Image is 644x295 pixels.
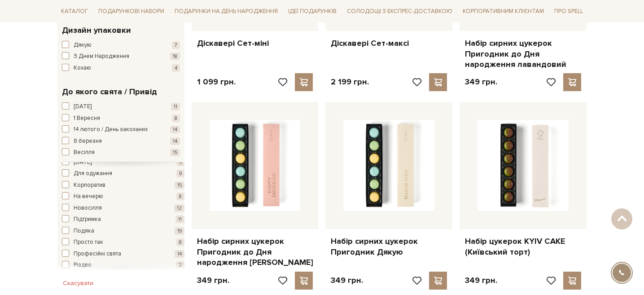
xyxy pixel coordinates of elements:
span: Дизайн упаковки [62,24,131,36]
p: 349 грн. [331,275,363,286]
span: 12 [174,204,184,212]
button: [DATE] 5 [62,158,184,167]
a: Каталог [57,4,92,18]
button: 8 березня 14 [62,137,180,146]
span: Корпоратив [74,181,105,190]
span: Просто так [74,238,103,247]
span: Для одужання [74,169,112,178]
a: Діскавері Сет-максі [331,38,447,48]
span: З Днем Народження [74,52,129,61]
span: 15 [170,149,180,156]
span: 9 [176,170,184,177]
button: Корпоратив 15 [62,181,184,190]
button: Дякую 7 [62,41,180,50]
a: Набір сирних цукерок Пригодник до Дня народження [PERSON_NAME] [197,236,313,268]
span: 14 [170,126,180,133]
span: 14 лютого / День закоханих [74,125,148,134]
a: Набір сирних цукерок Пригодник Дякую [331,236,447,257]
span: Професійні свята [74,250,121,259]
span: 11 [171,103,180,110]
span: 8 [176,193,184,200]
a: Солодощі з експрес-доставкою [343,4,456,19]
span: 19 [175,227,184,235]
span: 14 [175,250,184,258]
a: Набір сирних цукерок Пригодник до Дня народження лавандовий [465,38,581,70]
a: Ідеї подарунків [285,4,340,18]
button: Кохаю 4 [62,64,180,73]
span: [DATE] [74,158,92,167]
a: Подарунки на День народження [171,4,281,18]
p: 1 099 грн. [197,77,236,87]
p: 349 грн. [465,77,497,87]
span: 18 [170,53,180,60]
button: Новосілля 12 [62,204,184,213]
span: 14 [170,137,180,145]
a: Про Spell [551,4,587,18]
span: Дякую [74,41,92,50]
button: Професійні свята 14 [62,250,184,259]
span: Кохаю [74,64,91,73]
button: Подяка 19 [62,227,184,236]
span: 15 [175,181,184,189]
span: 5 [176,159,184,166]
button: Різдво 2 [62,261,184,270]
span: 1 Вересня [74,114,100,123]
button: Весілля 15 [62,148,180,157]
button: 1 Вересня 8 [62,114,180,123]
span: 8 березня [74,137,102,146]
p: 349 грн. [465,275,497,286]
p: 349 грн. [197,275,229,286]
button: З Днем Народження 18 [62,52,180,61]
span: 2 [176,261,184,269]
button: Для одужання 9 [62,169,184,178]
span: 4 [172,64,180,72]
button: [DATE] 11 [62,102,180,111]
span: Різдво [74,261,92,270]
button: Просто так 8 [62,238,184,247]
button: 14 лютого / День закоханих 14 [62,125,180,134]
a: Подарункові набори [95,4,168,18]
span: До якого свята / Привід [62,86,157,98]
a: Набір цукерок KYIV CAKE (Київський торт) [465,236,581,257]
span: Подяка [74,227,94,236]
span: [DATE] [74,102,92,111]
a: Корпоративним клієнтам [459,4,548,18]
button: Підтримка 11 [62,215,184,224]
span: Новосілля [74,204,102,213]
span: 8 [176,238,184,246]
button: Скасувати [57,276,99,291]
span: На вечерю [74,192,103,201]
span: Підтримка [74,215,101,224]
span: 11 [175,216,184,223]
span: 7 [172,41,180,49]
span: Весілля [74,148,95,157]
a: Діскавері Сет-міні [197,38,313,48]
button: На вечерю 8 [62,192,184,201]
span: 8 [172,114,180,122]
p: 2 199 грн. [331,77,369,87]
